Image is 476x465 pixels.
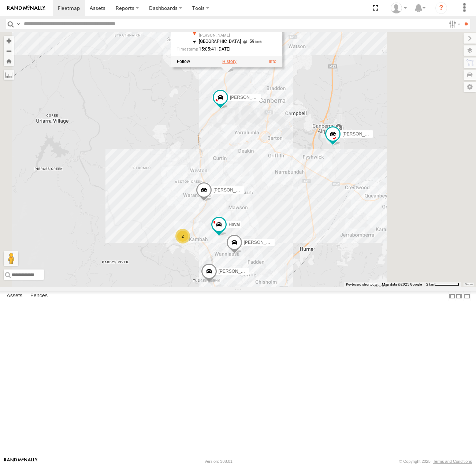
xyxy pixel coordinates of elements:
[228,222,240,227] span: Haval
[426,282,434,286] span: 2 km
[464,82,476,92] label: Map Settings
[244,240,280,245] span: [PERSON_NAME]
[433,459,472,464] a: Terms and Conditions
[463,291,471,301] label: Hide Summary Table
[448,291,455,301] label: Dock Summary Table to the Left
[199,34,262,38] div: [PERSON_NAME]
[446,19,462,29] label: Search Filter Options
[4,56,14,66] button: Zoom Home
[177,47,262,52] div: Date/time of location update
[382,282,422,286] span: Map data ©2025 Google
[435,2,447,14] i: ?
[241,39,262,44] span: 59
[4,36,14,46] button: Zoom in
[15,19,21,29] label: Search Query
[4,46,14,56] button: Zoom out
[175,229,190,243] div: 2
[424,282,461,287] button: Map scale: 2 km per 64 pixels
[346,282,378,287] button: Keyboard shortcuts
[177,59,190,64] label: Realtime tracking of Asset
[219,269,255,274] span: [PERSON_NAME]
[4,458,38,465] a: Visit our Website
[399,459,472,464] div: © Copyright 2025 -
[269,59,276,64] a: View Asset Details
[222,59,237,64] label: View Asset History
[342,131,379,137] span: [PERSON_NAME]
[205,459,233,464] div: Version: 308.01
[230,95,266,100] span: [PERSON_NAME]
[4,70,14,80] label: Measure
[4,251,18,266] button: Drag Pegman onto the map to open Street View
[213,187,250,193] span: [PERSON_NAME]
[465,283,473,286] a: Terms (opens in new tab)
[388,3,409,14] div: Helen Mason
[3,291,26,301] label: Assets
[455,291,463,301] label: Dock Summary Table to the Right
[199,39,241,44] span: [GEOGRAPHIC_DATA]
[7,5,45,11] img: rand-logo.svg
[27,291,51,301] label: Fences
